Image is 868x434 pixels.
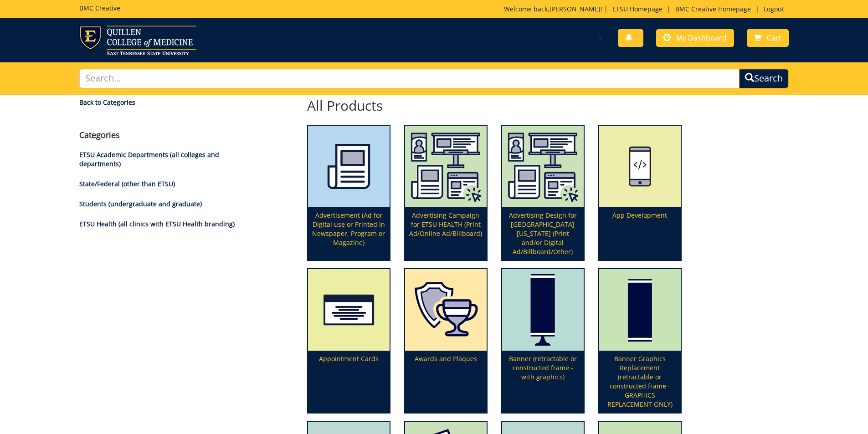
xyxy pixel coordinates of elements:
img: retractable-banner-59492b401f5aa8.64163094.png [502,269,584,351]
img: plaques-5a7339fccbae09.63825868.png [405,269,487,351]
span: Cart [767,33,781,43]
a: App Development [599,126,681,260]
p: Banner Graphics Replacement (retractable or constructed frame - GRAPHICS REPLACEMENT ONLY) [599,351,681,413]
a: Students (undergraduate and graduate) [79,199,202,208]
img: etsu%20health%20marketing%20campaign%20image-6075f5506d2aa2.29536275.png [405,126,487,207]
a: Advertisement (Ad for Digital use or Printed in Newspaper, Program or Magazine) [308,126,390,260]
img: printmedia-5fff40aebc8a36.86223841.png [308,126,390,207]
a: Awards and Plaques [405,269,487,413]
a: ETSU Academic Departments (all colleges and departments) [79,150,219,168]
a: [PERSON_NAME] [550,5,601,13]
a: Appointment Cards [308,269,390,413]
img: graphics-only-banner-5949222f1cdc31.93524894.png [599,269,681,351]
span: My Dashboard [676,33,727,43]
a: State/Federal (other than ETSU) [79,179,175,188]
p: Banner (retractable or constructed frame - with graphics) [502,351,584,413]
a: Banner (retractable or constructed frame - with graphics) [502,269,584,413]
input: Search... [79,69,740,88]
p: Advertising Campaign for ETSU HEALTH (Print Ad/Online Ad/Billboard) [405,207,487,260]
p: Advertising Design for [GEOGRAPHIC_DATA][US_STATE] (Print and/or Digital Ad/Billboard/Other) [502,207,584,260]
img: ETSU logo [79,26,196,55]
a: Cart [747,29,789,47]
a: Logout [759,5,789,13]
a: ETSU Homepage [608,5,667,13]
a: Advertising Campaign for ETSU HEALTH (Print Ad/Online Ad/Billboard) [405,126,487,260]
a: Advertising Design for [GEOGRAPHIC_DATA][US_STATE] (Print and/or Digital Ad/Billboard/Other) [502,126,584,260]
a: BMC Creative Homepage [671,5,755,13]
img: app%20development%20icon-655684178ce609.47323231.png [599,126,681,207]
h4: Categories [79,131,247,140]
p: Appointment Cards [308,351,390,413]
p: Welcome back, ! | | | [504,5,789,14]
p: Awards and Plaques [405,351,487,413]
a: My Dashboard [656,29,734,47]
img: appointment%20cards-6556843a9f7d00.21763534.png [308,269,390,351]
a: Banner Graphics Replacement (retractable or constructed frame - GRAPHICS REPLACEMENT ONLY) [599,269,681,413]
a: Back to Categories [79,98,247,107]
p: App Development [599,207,681,260]
button: Search [739,69,789,88]
img: etsu%20health%20marketing%20campaign%20image-6075f5506d2aa2.29536275.png [502,126,584,207]
h5: BMC Creative [79,5,120,11]
h2: All Products [300,98,688,113]
a: ETSU Health (all clinics with ETSU Health branding) [79,220,235,228]
p: Advertisement (Ad for Digital use or Printed in Newspaper, Program or Magazine) [308,207,390,260]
